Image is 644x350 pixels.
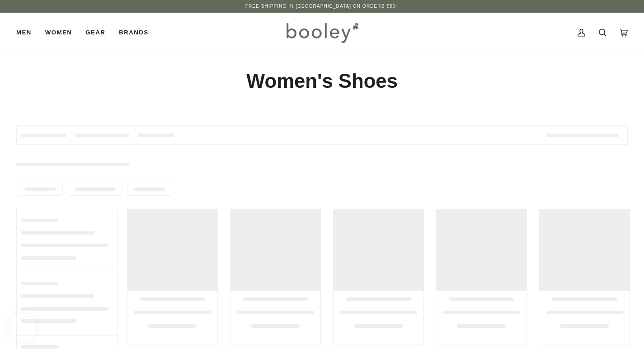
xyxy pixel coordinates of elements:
span: Gear [85,28,105,37]
span: Brands [119,28,148,37]
a: Women [38,13,79,53]
a: Gear [79,13,112,53]
a: Brands [112,13,155,53]
iframe: Button to open loyalty program pop-up [9,314,36,341]
p: Free Shipping in [GEOGRAPHIC_DATA] on Orders €50+ [245,3,399,10]
span: Men [16,28,32,37]
span: Women [45,28,72,37]
h1: Women's Shoes [16,69,628,94]
img: Booley [282,19,362,46]
a: Men [16,13,38,53]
